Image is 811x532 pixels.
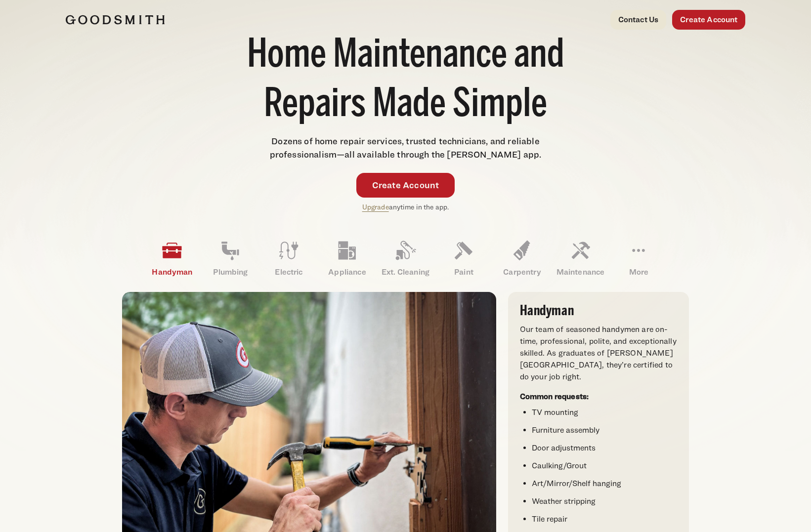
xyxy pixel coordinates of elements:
p: Handyman [143,266,201,278]
li: Art/Mirror/Shelf hanging [532,478,677,490]
p: Paint [434,266,493,278]
a: Handyman [143,233,201,284]
li: Weather stripping [532,495,677,507]
li: TV mounting [532,407,677,418]
a: Paint [434,233,493,284]
li: Door adjustments [532,442,677,454]
p: Electric [259,266,318,278]
li: Caulking/Grout [532,460,677,472]
a: Contact Us [610,10,667,30]
p: Our team of seasoned handymen are on-time, professional, polite, and exceptionally skilled. As gr... [520,324,677,383]
p: More [609,266,668,278]
a: Ext. Cleaning [376,233,434,284]
a: Plumbing [201,233,259,284]
a: Carpentry [493,233,551,284]
p: Maintenance [551,266,609,278]
img: Goodsmith [66,15,165,25]
a: Electric [259,233,318,284]
a: More [609,233,668,284]
p: Appliance [318,266,376,278]
a: Maintenance [551,233,609,284]
p: Ext. Cleaning [376,266,434,278]
a: Appliance [318,233,376,284]
p: Carpentry [493,266,551,278]
h1: Home Maintenance and Repairs Made Simple [236,32,576,130]
a: Upgrade [362,203,389,211]
p: anytime in the app. [362,202,449,213]
a: Create Account [356,173,455,198]
strong: Common requests: [520,392,589,401]
li: Tile repair [532,513,677,525]
span: Dozens of home repair services, trusted technicians, and reliable professionalism—all available t... [270,136,542,160]
h3: Handyman [520,304,677,318]
p: Plumbing [201,266,259,278]
a: Create Account [672,10,745,30]
li: Furniture assembly [532,424,677,436]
